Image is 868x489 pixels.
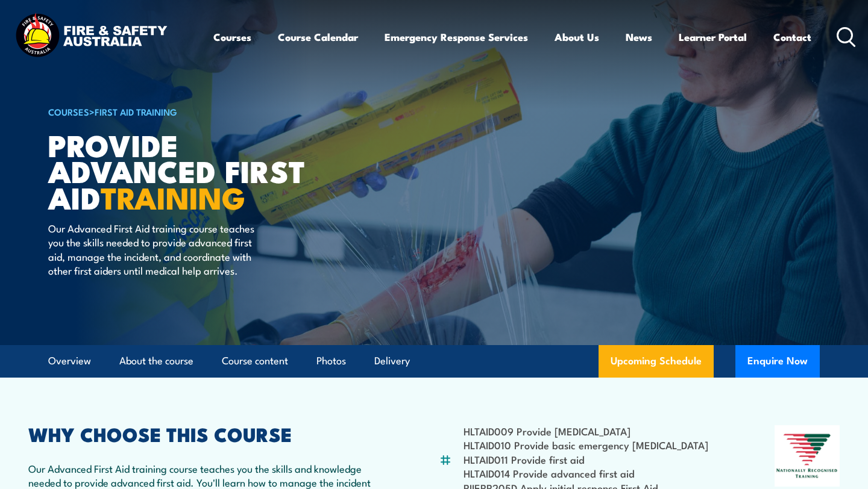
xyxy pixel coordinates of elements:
p: Our Advanced First Aid training course teaches you the skills needed to provide advanced first ai... [48,221,268,278]
li: HLTAID014 Provide advanced first aid [464,466,708,480]
li: HLTAID011 Provide first aid [464,452,708,466]
a: Contact [773,21,811,53]
h2: WHY CHOOSE THIS COURSE [28,425,380,442]
a: Overview [48,345,91,377]
a: COURSES [48,105,89,118]
a: First Aid Training [95,105,177,118]
li: HLTAID009 Provide [MEDICAL_DATA] [464,424,708,438]
h1: Provide Advanced First Aid [48,131,346,210]
a: Course content [222,345,288,377]
img: Nationally Recognised Training logo. [775,425,840,487]
a: Emergency Response Services [385,21,528,53]
h6: > [48,104,346,119]
a: Learner Portal [679,21,747,53]
a: News [626,21,652,53]
a: About the course [119,345,193,377]
button: Enquire Now [735,345,820,378]
li: HLTAID010 Provide basic emergency [MEDICAL_DATA] [464,438,708,452]
a: Delivery [374,345,410,377]
a: About Us [555,21,599,53]
a: Photos [316,345,346,377]
a: Upcoming Schedule [599,345,714,378]
a: Courses [213,21,251,53]
a: Course Calendar [278,21,358,53]
strong: TRAINING [101,173,245,220]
